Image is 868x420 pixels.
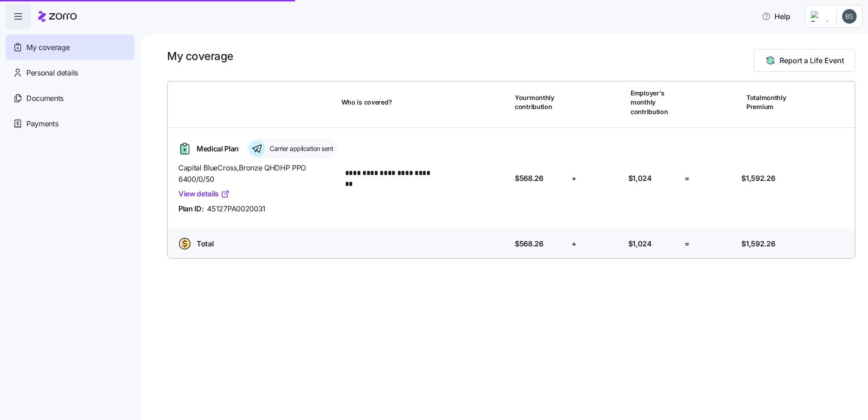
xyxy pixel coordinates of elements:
[746,93,797,112] span: Total monthly Premium
[811,11,829,22] img: Employer logo
[167,49,233,63] h1: My coverage
[197,238,213,250] span: Total
[5,35,134,60] a: My coverage
[178,203,203,215] span: Plan ID:
[26,118,58,130] span: Payments
[197,143,239,155] span: Medical Plan
[515,238,543,250] span: $568.26
[5,60,134,85] a: Personal details
[572,173,577,184] span: +
[515,93,566,112] span: Your monthly contribution
[515,173,543,184] span: $568.26
[26,67,78,79] span: Personal details
[341,98,392,107] span: Who is covered?
[631,89,681,116] span: Employer's monthly contribution
[754,49,855,72] button: Report a Life Event
[267,144,333,153] span: Carrier application sent
[572,238,577,250] span: +
[779,55,844,66] span: Report a Life Event
[755,7,798,25] button: Help
[628,173,652,184] span: $1,024
[5,85,134,111] a: Documents
[685,173,690,184] span: =
[178,162,334,185] span: Capital BlueCross , Bronze QHDHP PPO 6400/0/50
[26,42,69,53] span: My coverage
[207,203,266,215] span: 45127PA0020031
[26,93,64,104] span: Documents
[5,111,134,136] a: Payments
[842,9,857,24] img: 8c0b3fcd0f809d0ae6fe2df5e3a96135
[685,238,690,250] span: =
[741,238,775,250] span: $1,592.26
[762,11,790,22] span: Help
[178,188,230,200] a: View details
[741,173,775,184] span: $1,592.26
[628,238,652,250] span: $1,024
